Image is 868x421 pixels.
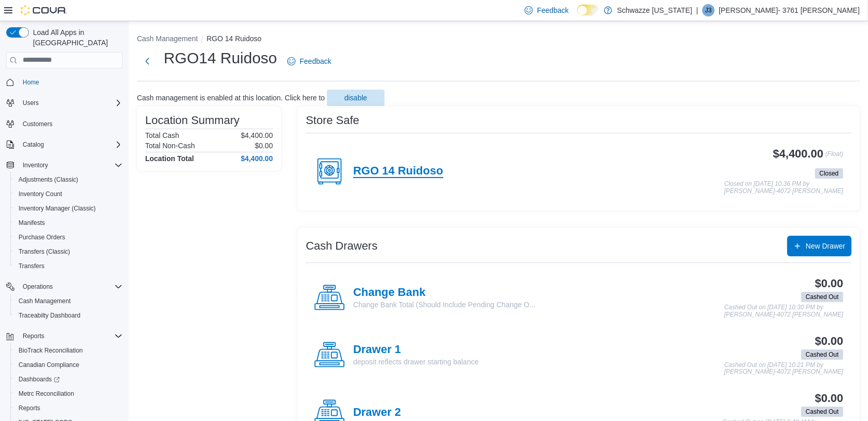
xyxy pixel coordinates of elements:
p: Closed on [DATE] 10:36 PM by [PERSON_NAME]-4072 [PERSON_NAME] [724,181,843,195]
span: Manifests [14,217,123,229]
button: Adjustments (Classic) [10,172,127,187]
span: Purchase Orders [19,233,65,241]
span: Cash Management [14,295,123,307]
span: Cash Management [19,297,71,305]
span: Dashboards [19,375,60,383]
span: Closed [820,169,839,178]
span: Customers [23,120,53,128]
a: Feedback [283,51,335,72]
h4: Location Total [145,154,194,163]
span: Traceabilty Dashboard [19,311,80,320]
span: Reports [19,330,123,342]
button: Users [2,96,127,110]
h4: Drawer 2 [353,406,401,419]
span: Cashed Out [801,292,843,302]
span: Users [19,97,123,109]
a: Traceabilty Dashboard [14,309,84,322]
span: Canadian Compliance [19,361,79,369]
button: Cash Management [137,34,198,43]
button: Metrc Reconciliation [10,387,127,401]
h1: RGO14 Ruidoso [164,48,277,68]
button: Users [19,97,43,109]
h4: Drawer 1 [353,343,479,357]
span: Closed [815,168,843,179]
button: RGO 14 Ruidoso [206,34,262,43]
a: Cash Management [14,295,75,307]
span: Adjustments (Classic) [14,173,123,186]
span: Reports [23,332,44,340]
a: Canadian Compliance [14,359,83,371]
button: Canadian Compliance [10,358,127,372]
button: Transfers (Classic) [10,244,127,259]
a: Manifests [14,217,49,229]
button: Purchase Orders [10,230,127,244]
p: (Float) [825,148,843,166]
span: Home [19,76,123,89]
p: $0.00 [255,142,273,150]
h3: Store Safe [306,114,359,127]
span: Load All Apps in [GEOGRAPHIC_DATA] [29,27,123,48]
h4: Change Bank [353,286,535,300]
h3: $0.00 [815,392,843,405]
button: Transfers [10,259,127,273]
button: Customers [2,116,127,131]
button: Catalog [2,137,127,152]
span: Cashed Out [801,407,843,417]
a: Inventory Manager (Classic) [14,202,100,215]
a: BioTrack Reconciliation [14,344,87,357]
span: Inventory [19,159,123,171]
button: Operations [2,279,127,294]
nav: An example of EuiBreadcrumbs [137,33,860,46]
h3: Location Summary [145,114,239,127]
span: Inventory Count [14,188,123,200]
span: J3 [705,4,712,16]
span: Inventory Manager (Classic) [14,202,123,215]
span: Reports [19,404,40,412]
a: Dashboards [10,372,127,387]
button: Reports [19,330,48,342]
span: Inventory Manager (Classic) [19,204,96,213]
p: [PERSON_NAME]- 3761 [PERSON_NAME] [719,4,860,16]
span: Inventory Count [19,190,62,198]
span: Users [23,99,39,107]
span: Dashboards [14,373,123,385]
span: Purchase Orders [14,231,123,243]
p: Schwazze [US_STATE] [617,4,692,16]
button: Reports [10,401,127,415]
p: $4,400.00 [241,131,273,139]
a: Metrc Reconciliation [14,388,78,400]
span: Transfers (Classic) [19,248,70,256]
img: Cova [21,5,67,15]
span: Metrc Reconciliation [19,390,74,398]
a: Inventory Count [14,188,66,200]
span: Catalog [19,138,123,151]
h4: RGO 14 Ruidoso [353,165,443,178]
span: Transfers [19,262,44,270]
button: Manifests [10,216,127,230]
span: Feedback [300,56,331,66]
a: Customers [19,118,57,130]
p: Change Bank Total (Should Include Pending Change O... [353,300,535,310]
span: Customers [19,117,123,130]
span: Canadian Compliance [14,359,123,371]
a: Purchase Orders [14,231,70,243]
span: New Drawer [806,241,845,251]
h6: Total Cash [145,131,179,139]
p: | [696,4,698,16]
button: New Drawer [787,236,852,256]
a: Reports [14,402,44,414]
a: Transfers [14,260,48,272]
span: Cashed Out [806,407,839,416]
p: deposit reflects drawer starting balance [353,357,479,367]
p: Cashed Out on [DATE] 10:21 PM by [PERSON_NAME]-4072 [PERSON_NAME] [724,362,843,376]
span: Traceabilty Dashboard [14,309,123,322]
div: Jennifer- 3761 Seward [702,4,715,16]
a: Dashboards [14,373,64,385]
span: Home [23,78,39,86]
button: Catalog [19,138,48,151]
span: Inventory [23,161,48,169]
h6: Total Non-Cash [145,142,195,150]
span: Reports [14,402,123,414]
span: Cashed Out [801,349,843,360]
